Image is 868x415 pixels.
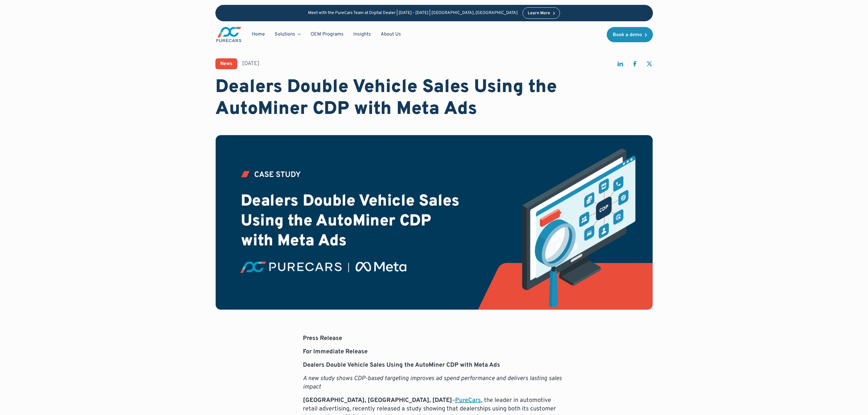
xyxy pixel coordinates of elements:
a: Learn More [523,7,560,19]
p: Meet with the PureCars Team at Digital Dealer | [DATE] - [DATE] | [GEOGRAPHIC_DATA], [GEOGRAPHIC_... [308,11,518,16]
a: OEM Programs [306,29,348,40]
a: About Us [376,29,406,40]
strong: Press Release [303,334,342,342]
em: A new study shows CDP-based targeting improves ad spend performance and delivers lasting sales im... [303,375,562,391]
strong: [GEOGRAPHIC_DATA], [GEOGRAPHIC_DATA], [DATE] [303,396,452,404]
a: Home [247,29,270,40]
strong: Dealers Double Vehicle Sales Using the AutoMiner CDP with Meta Ads [303,361,500,369]
div: Solutions [275,31,295,38]
div: Book a demo [613,33,642,37]
div: News [220,61,232,66]
a: Book a demo [607,27,653,42]
h1: Dealers Double Vehicle Sales Using the AutoMiner CDP with Meta Ads [215,77,653,120]
a: main [215,26,242,43]
a: PureCars [455,396,481,404]
a: share on facebook [631,60,638,70]
a: share on twitter [646,60,653,70]
strong: For Immediate Release [303,348,368,356]
img: purecars logo [215,26,242,43]
div: Solutions [270,29,306,40]
a: Insights [348,29,376,40]
a: share on linkedin [616,60,624,70]
div: [DATE] [242,60,259,67]
div: Learn More [528,11,550,15]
